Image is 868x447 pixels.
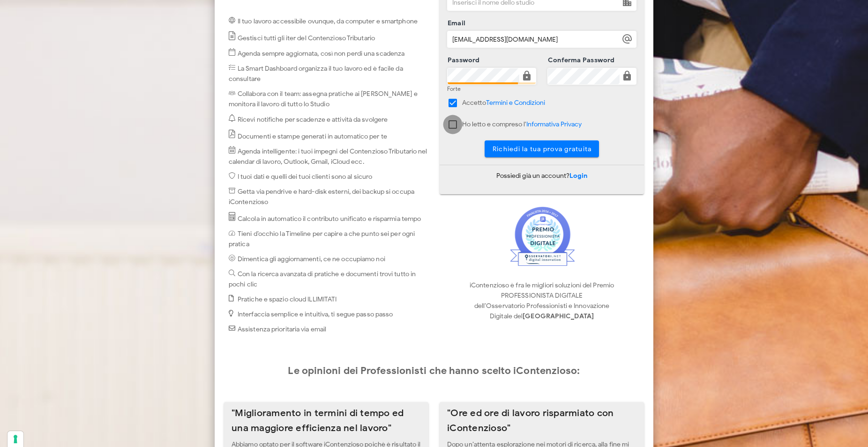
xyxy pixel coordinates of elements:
[229,324,428,335] li: Assistenza prioritaria via email
[445,19,465,28] label: Email
[447,86,536,92] div: Forte
[492,145,592,153] span: Richiedi la tua prova gratuita
[229,89,428,110] li: Collabora con il team: assegna pratiche ai [PERSON_NAME] e monitora il lavoro di tutto lo Studio
[229,294,428,305] li: Pratiche e spazio cloud ILLIMITATI
[526,120,582,128] a: Informativa Privacy
[229,48,428,59] li: Agenda sempre aggiornata, così non perdi una scadenza
[448,31,620,47] input: Inserisci indirizzo email
[224,366,644,376] h2: Le opinioni dei Professionisti che hanno scelto iContenzioso:
[462,120,582,129] div: Ho letto e compreso l'
[462,98,545,108] div: Accetto
[523,312,594,320] strong: [GEOGRAPHIC_DATA]
[229,130,428,142] li: Documenti e stampe generati in automatico per te
[229,31,428,44] li: Gestisci tutti gli iter del Contenzioso Tributario
[229,64,428,84] li: La Smart Dashboard organizza il tuo lavoro ed è facile da consultare
[545,56,615,65] label: Conferma Password
[445,56,480,65] label: Password
[229,269,428,290] li: Con la ricerca avanzata di pratiche e documenti trovi tutto in pochi clic
[485,140,599,157] button: Richiedi la tua prova gratuita
[440,171,644,181] p: Possiedi già un account?
[7,431,23,447] button: Le tue preferenze relative al consenso per le tecnologie di tracciamento
[229,146,428,167] li: Agenda intelligente: i tuoi impegni del Contenzioso Tributario nel calendar di lavoro, Outlook, G...
[486,99,545,107] a: Termini e Condizioni
[229,229,428,249] li: Tieni d’occhio la Timeline per capire a che punto sei per ogni pratica
[229,114,428,125] li: Ricevi notifiche per scadenze e attività da svolgere
[224,402,428,440] div: "Miglioramento in termini di tempo ed una maggiore efficienza nel lavoro"
[229,254,428,264] li: Dimentica gli aggiornamenti, ce ne occupiamo noi
[229,309,428,320] li: Interfaccia semplice e intuitiva, ti segue passo passo
[569,172,588,180] a: Login
[229,212,428,224] li: Calcola in automatico il contributo unificato e risparmia tempo
[229,16,428,27] li: Il tuo lavoro accessibile ovunque, da computer e smartphone
[440,280,644,322] p: iContenzioso è fra le migliori soluzioni del Premio PROFESSIONISTA DIGITALE dell’Osservatorio Pro...
[440,402,644,440] div: "Ore ed ore di lavoro risparmiato con iContenzioso"
[229,187,428,207] li: Getta via pendrive e hard-disk esterni, dei backup si occupa iContenzioso
[509,205,575,266] img: prize.png
[229,172,428,182] li: I tuoi dati e quelli dei tuoi clienti sono al sicuro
